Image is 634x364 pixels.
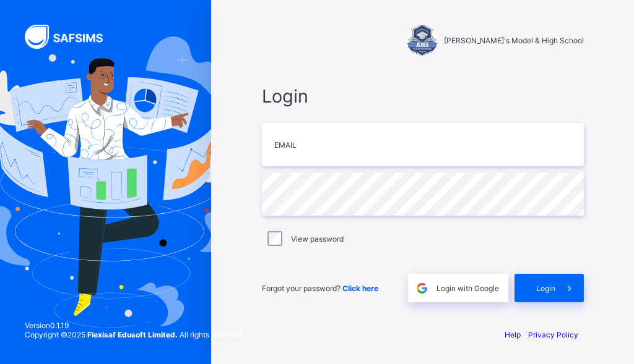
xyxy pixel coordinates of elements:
[342,284,378,293] a: Click here
[291,234,344,243] label: View password
[25,25,118,49] img: SAFSIMS Logo
[436,284,499,293] span: Login with Google
[415,281,429,295] img: google.396cfc9801f0270233282035f929180a.svg
[262,85,584,107] span: Login
[25,330,243,339] span: Copyright © 2025 All rights reserved.
[444,36,584,45] span: [PERSON_NAME]'s Model & High School
[25,321,243,330] span: Version 0.1.19
[87,330,178,339] strong: Flexisaf Edusoft Limited.
[536,284,555,293] span: Login
[528,330,578,339] a: Privacy Policy
[262,284,378,293] span: Forgot your password?
[505,330,521,339] a: Help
